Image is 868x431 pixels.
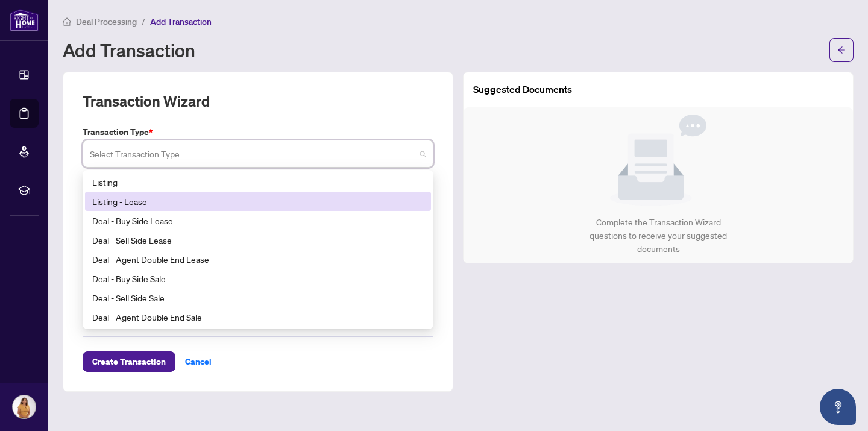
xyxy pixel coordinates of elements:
[92,175,424,189] div: Listing
[473,82,572,97] article: Suggested Documents
[820,389,856,425] button: Open asap
[76,16,137,27] span: Deal Processing
[83,351,175,372] button: Create Transaction
[610,115,706,206] img: Null State Icon
[92,272,424,285] div: Deal - Buy Side Sale
[85,172,431,192] div: Listing
[85,230,431,250] div: Deal - Sell Side Lease
[150,16,212,27] span: Add Transaction
[10,9,39,31] img: logo
[92,310,424,324] div: Deal - Agent Double End Sale
[63,40,195,60] h1: Add Transaction
[85,211,431,230] div: Deal - Buy Side Lease
[92,214,424,227] div: Deal - Buy Side Lease
[83,125,433,139] label: Transaction Type
[577,216,740,256] div: Complete the Transaction Wizard questions to receive your suggested documents
[92,291,424,304] div: Deal - Sell Side Sale
[142,14,145,28] li: /
[63,17,71,26] span: home
[85,288,431,307] div: Deal - Sell Side Sale
[837,46,846,54] span: arrow-left
[85,307,431,327] div: Deal - Agent Double End Sale
[175,351,221,372] button: Cancel
[185,352,212,371] span: Cancel
[83,92,210,111] h2: Transaction Wizard
[92,352,166,371] span: Create Transaction
[85,250,431,269] div: Deal - Agent Double End Lease
[85,192,431,211] div: Listing - Lease
[92,195,424,208] div: Listing - Lease
[92,233,424,247] div: Deal - Sell Side Lease
[85,269,431,288] div: Deal - Buy Side Sale
[13,395,36,418] img: Profile Icon
[92,253,424,266] div: Deal - Agent Double End Lease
